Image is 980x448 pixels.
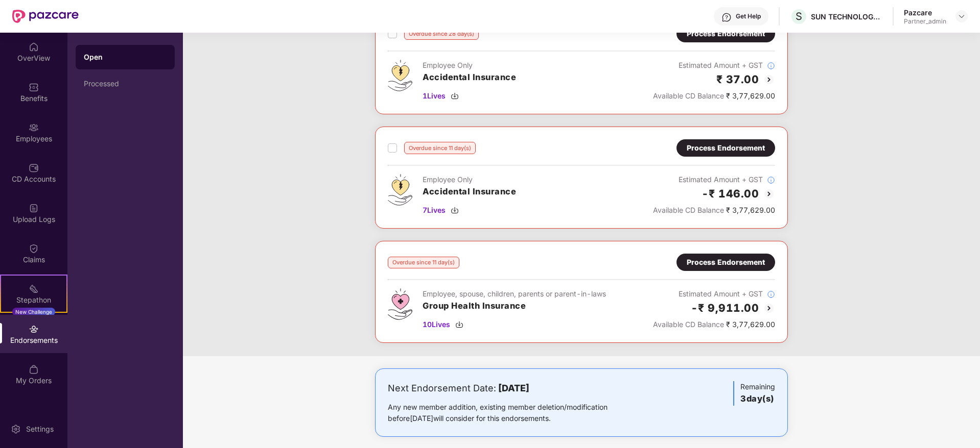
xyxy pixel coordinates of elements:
img: svg+xml;base64,PHN2ZyB4bWxucz0iaHR0cDovL3d3dy53My5vcmcvMjAwMC9zdmciIHdpZHRoPSI0OS4zMjEiIGhlaWdodD... [388,174,412,206]
div: Process Endorsement [687,142,765,154]
img: svg+xml;base64,PHN2ZyBpZD0iQmVuZWZpdHMiIHhtbG5zPSJodHRwOi8vd3d3LnczLm9yZy8yMDAwL3N2ZyIgd2lkdGg9Ij... [29,82,39,92]
div: ₹ 3,77,629.00 [653,319,775,330]
img: svg+xml;base64,PHN2ZyBpZD0iRW1wbG95ZWVzIiB4bWxucz0iaHR0cDovL3d3dy53My5vcmcvMjAwMC9zdmciIHdpZHRoPS... [29,122,39,133]
div: Overdue since 28 day(s) [404,28,479,40]
img: svg+xml;base64,PHN2ZyBpZD0iRG93bmxvYWQtMzJ4MzIiIHhtbG5zPSJodHRwOi8vd3d3LnczLm9yZy8yMDAwL3N2ZyIgd2... [451,206,459,214]
div: Employee Only [423,60,516,71]
span: 10 Lives [423,319,450,330]
div: Pazcare [904,8,946,17]
div: Stepathon [1,295,66,305]
div: Process Endorsement [687,257,765,268]
img: svg+xml;base64,PHN2ZyB4bWxucz0iaHR0cDovL3d3dy53My5vcmcvMjAwMC9zdmciIHdpZHRoPSIyMSIgaGVpZ2h0PSIyMC... [29,284,39,294]
img: svg+xml;base64,PHN2ZyBpZD0iU2V0dGluZy0yMHgyMCIgeG1sbnM9Imh0dHA6Ly93d3cudzMub3JnLzIwMDAvc3ZnIiB3aW... [11,424,21,434]
div: Overdue since 11 day(s) [388,257,459,268]
img: svg+xml;base64,PHN2ZyB4bWxucz0iaHR0cDovL3d3dy53My5vcmcvMjAwMC9zdmciIHdpZHRoPSI0Ny43MTQiIGhlaWdodD... [388,288,412,320]
h2: ₹ 37.00 [716,71,759,88]
div: Open [84,52,167,62]
div: Estimated Amount + GST [653,60,775,71]
b: [DATE] [498,383,529,393]
img: svg+xml;base64,PHN2ZyBpZD0iRG93bmxvYWQtMzJ4MzIiIHhtbG5zPSJodHRwOi8vd3d3LnczLm9yZy8yMDAwL3N2ZyIgd2... [455,320,463,329]
div: Next Endorsement Date: [388,381,640,395]
div: Estimated Amount + GST [653,174,775,185]
div: ₹ 3,77,629.00 [653,90,775,102]
h3: Accidental Insurance [423,185,516,198]
img: svg+xml;base64,PHN2ZyBpZD0iSW5mb18tXzMyeDMyIiBkYXRhLW5hbWU9IkluZm8gLSAzMngzMiIgeG1sbnM9Imh0dHA6Ly... [767,290,775,298]
h3: Group Health Insurance [423,300,606,313]
span: Available CD Balance [653,320,724,329]
h2: -₹ 9,911.00 [691,300,759,316]
div: Any new member addition, existing member deletion/modification before [DATE] will consider for th... [388,402,640,424]
span: 7 Lives [423,205,446,216]
div: Get Help [736,12,761,20]
div: New Challenge [12,308,55,316]
img: svg+xml;base64,PHN2ZyBpZD0iRG93bmxvYWQtMzJ4MzIiIHhtbG5zPSJodHRwOi8vd3d3LnczLm9yZy8yMDAwL3N2ZyIgd2... [451,92,459,100]
img: svg+xml;base64,PHN2ZyBpZD0iQmFjay0yMHgyMCIgeG1sbnM9Imh0dHA6Ly93d3cudzMub3JnLzIwMDAvc3ZnIiB3aWR0aD... [763,73,775,86]
img: svg+xml;base64,PHN2ZyBpZD0iRHJvcGRvd24tMzJ4MzIiIHhtbG5zPSJodHRwOi8vd3d3LnczLm9yZy8yMDAwL3N2ZyIgd2... [958,12,966,20]
h3: Accidental Insurance [423,71,516,84]
div: SUN TECHNOLOGY INTEGRATORS PRIVATE LIMITED [811,12,882,21]
div: Employee, spouse, children, parents or parent-in-laws [423,288,606,300]
img: svg+xml;base64,PHN2ZyBpZD0iQmFjay0yMHgyMCIgeG1sbnM9Imh0dHA6Ly93d3cudzMub3JnLzIwMDAvc3ZnIiB3aWR0aD... [763,302,775,314]
img: svg+xml;base64,PHN2ZyBpZD0iQ0RfQWNjb3VudHMiIGRhdGEtbmFtZT0iQ0QgQWNjb3VudHMiIHhtbG5zPSJodHRwOi8vd3... [29,163,39,173]
div: Partner_admin [904,17,946,26]
div: Process Endorsement [687,28,765,39]
span: Available CD Balance [653,206,724,214]
img: svg+xml;base64,PHN2ZyBpZD0iSGVscC0zMngzMiIgeG1sbnM9Imh0dHA6Ly93d3cudzMub3JnLzIwMDAvc3ZnIiB3aWR0aD... [721,12,732,22]
span: 1 Lives [423,90,446,102]
div: Processed [84,80,167,88]
img: svg+xml;base64,PHN2ZyBpZD0iVXBsb2FkX0xvZ3MiIGRhdGEtbmFtZT0iVXBsb2FkIExvZ3MiIHhtbG5zPSJodHRwOi8vd3... [29,203,39,213]
img: svg+xml;base64,PHN2ZyBpZD0iQmFjay0yMHgyMCIgeG1sbnM9Imh0dHA6Ly93d3cudzMub3JnLzIwMDAvc3ZnIiB3aWR0aD... [763,188,775,200]
div: Settings [23,424,57,434]
div: Remaining [733,381,775,406]
img: svg+xml;base64,PHN2ZyB4bWxucz0iaHR0cDovL3d3dy53My5vcmcvMjAwMC9zdmciIHdpZHRoPSI0OS4zMjEiIGhlaWdodD... [388,60,412,91]
img: svg+xml;base64,PHN2ZyBpZD0iSW5mb18tXzMyeDMyIiBkYXRhLW5hbWU9IkluZm8gLSAzMngzMiIgeG1sbnM9Imh0dHA6Ly... [767,62,775,70]
img: svg+xml;base64,PHN2ZyBpZD0iSG9tZSIgeG1sbnM9Imh0dHA6Ly93d3cudzMub3JnLzIwMDAvc3ZnIiB3aWR0aD0iMjAiIG... [29,42,39,52]
img: svg+xml;base64,PHN2ZyBpZD0iTXlfT3JkZXJzIiBkYXRhLW5hbWU9Ik15IE9yZGVycyIgeG1sbnM9Imh0dHA6Ly93d3cudz... [29,364,39,375]
div: Overdue since 11 day(s) [404,142,476,154]
div: ₹ 3,77,629.00 [653,205,775,216]
img: New Pazcare Logo [12,10,79,23]
h2: -₹ 146.00 [702,185,759,202]
img: svg+xml;base64,PHN2ZyBpZD0iRW5kb3JzZW1lbnRzIiB4bWxucz0iaHR0cDovL3d3dy53My5vcmcvMjAwMC9zdmciIHdpZH... [29,324,39,334]
img: svg+xml;base64,PHN2ZyBpZD0iSW5mb18tXzMyeDMyIiBkYXRhLW5hbWU9IkluZm8gLSAzMngzMiIgeG1sbnM9Imh0dHA6Ly... [767,176,775,184]
span: S [796,10,802,22]
h3: 3 day(s) [740,392,775,406]
span: Available CD Balance [653,91,724,100]
div: Estimated Amount + GST [653,288,775,300]
div: Employee Only [423,174,516,185]
img: svg+xml;base64,PHN2ZyBpZD0iQ2xhaW0iIHhtbG5zPSJodHRwOi8vd3d3LnczLm9yZy8yMDAwL3N2ZyIgd2lkdGg9IjIwIi... [29,243,39,254]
